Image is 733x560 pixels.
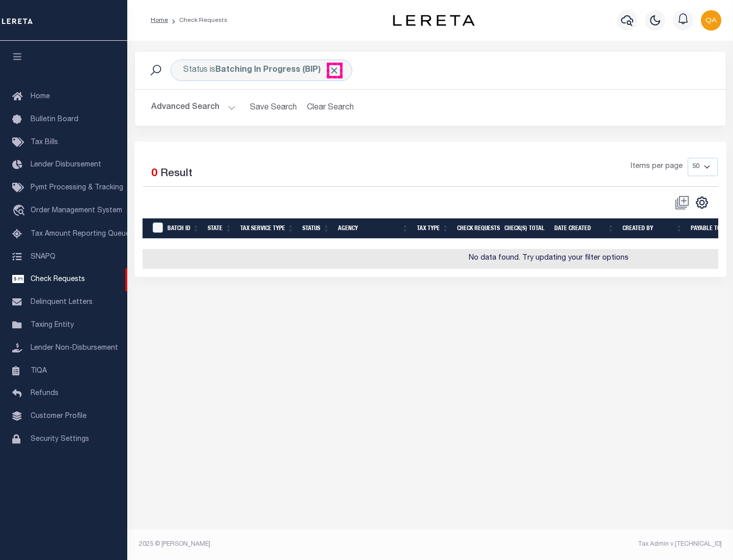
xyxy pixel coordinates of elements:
[215,66,340,74] b: Batching In Progress (BIP)
[631,161,683,173] span: Items per page
[31,299,93,306] span: Delinquent Letters
[31,322,74,329] span: Taxing Entity
[163,218,204,239] th: Batch Id: activate to sort column ascending
[618,218,687,239] th: Created By: activate to sort column ascending
[329,65,340,76] span: Click to Remove
[334,218,413,239] th: Agency: activate to sort column ascending
[438,540,722,549] div: Tax Admin v.[TECHNICAL_ID]
[303,98,358,118] button: Clear Search
[31,276,85,283] span: Check Requests
[31,139,58,146] span: Tax Bills
[131,540,431,549] div: 2025 © [PERSON_NAME].
[31,231,130,238] span: Tax Amount Reporting Queue
[298,218,334,239] th: Status: activate to sort column ascending
[31,390,59,397] span: Refunds
[31,413,87,420] span: Customer Profile
[31,93,50,100] span: Home
[701,10,721,31] img: svg+xml;base64,PHN2ZyB4bWxucz0iaHR0cDovL3d3dy53My5vcmcvMjAwMC9zdmciIHBvaW50ZXItZXZlbnRzPSJub25lIi...
[160,166,192,182] label: Result
[151,17,168,23] a: Home
[171,60,352,81] div: Status is
[31,184,123,191] span: Pymt Processing & Tracking
[168,16,228,25] li: Check Requests
[31,367,47,374] span: TIQA
[453,218,500,239] th: Check Requests
[151,98,236,118] button: Advanced Search
[393,15,474,26] img: logo-dark.svg
[31,161,101,169] span: Lender Disbursement
[31,207,122,214] span: Order Management System
[31,116,78,123] span: Bulletin Board
[550,218,618,239] th: Date Created: activate to sort column ascending
[244,98,303,118] button: Save Search
[236,218,298,239] th: Tax Service Type: activate to sort column ascending
[204,218,236,239] th: State: activate to sort column ascending
[12,205,29,218] i: travel_explore
[151,169,157,179] span: 0
[31,253,55,260] span: SNAPQ
[500,218,550,239] th: Check(s) Total
[413,218,453,239] th: Tax Type: activate to sort column ascending
[31,436,89,443] span: Security Settings
[31,345,118,352] span: Lender Non-Disbursement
